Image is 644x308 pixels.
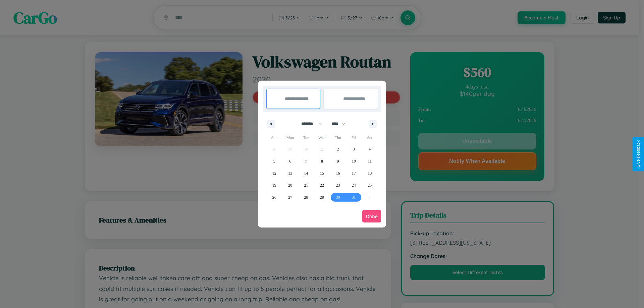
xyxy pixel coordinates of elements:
[266,191,282,203] button: 26
[314,132,330,143] span: Wed
[346,155,362,167] button: 10
[304,167,308,179] span: 14
[282,155,298,167] button: 6
[288,191,292,203] span: 27
[298,155,314,167] button: 7
[282,191,298,203] button: 27
[352,191,356,203] span: 31
[368,179,372,191] span: 25
[362,210,381,223] button: Done
[266,132,282,143] span: Sun
[336,191,340,203] span: 30
[321,143,323,155] span: 1
[352,155,356,167] span: 10
[288,167,292,179] span: 13
[314,167,330,179] button: 15
[352,179,356,191] span: 24
[304,191,308,203] span: 28
[266,155,282,167] button: 5
[330,167,346,179] button: 16
[346,143,362,155] button: 3
[346,191,362,203] button: 31
[266,167,282,179] button: 12
[272,167,276,179] span: 12
[368,155,372,167] span: 11
[346,167,362,179] button: 17
[330,132,346,143] span: Thu
[314,155,330,167] button: 8
[320,179,324,191] span: 22
[346,132,362,143] span: Fri
[362,132,378,143] span: Sat
[336,167,340,179] span: 16
[282,132,298,143] span: Mon
[368,167,372,179] span: 18
[314,179,330,191] button: 22
[353,143,355,155] span: 3
[369,143,371,155] span: 4
[330,179,346,191] button: 23
[336,179,340,191] span: 23
[304,179,308,191] span: 21
[298,167,314,179] button: 14
[330,155,346,167] button: 9
[282,179,298,191] button: 20
[636,140,641,168] div: Give Feedback
[314,143,330,155] button: 1
[282,167,298,179] button: 13
[298,191,314,203] button: 28
[362,155,378,167] button: 11
[320,167,324,179] span: 15
[272,179,276,191] span: 19
[298,179,314,191] button: 21
[337,143,339,155] span: 2
[288,179,292,191] span: 20
[314,191,330,203] button: 29
[273,155,275,167] span: 5
[330,143,346,155] button: 2
[289,155,291,167] span: 6
[362,179,378,191] button: 25
[352,167,356,179] span: 17
[272,191,276,203] span: 26
[362,143,378,155] button: 4
[305,155,307,167] span: 7
[330,191,346,203] button: 30
[337,155,339,167] span: 9
[362,167,378,179] button: 18
[298,132,314,143] span: Tue
[320,191,324,203] span: 29
[266,179,282,191] button: 19
[321,155,323,167] span: 8
[346,179,362,191] button: 24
